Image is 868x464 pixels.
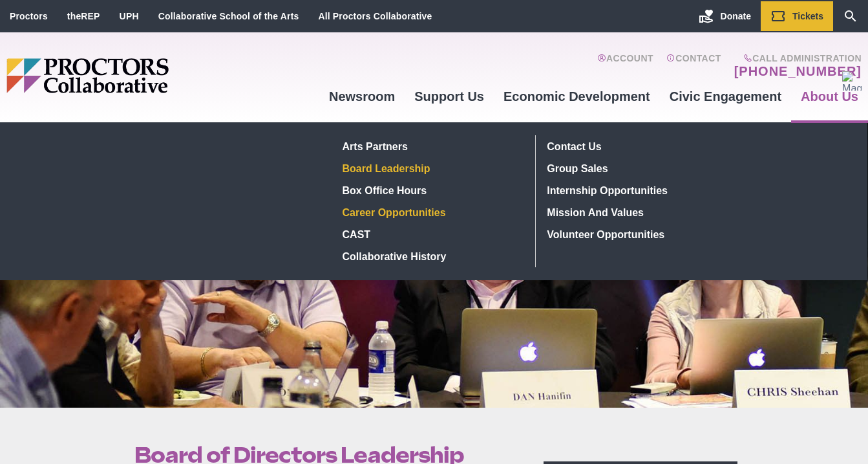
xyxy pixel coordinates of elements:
[6,58,268,93] img: Proctors logo
[120,11,139,21] a: UPH
[405,79,494,114] a: Support Us
[542,201,731,223] a: Mission and Values
[542,179,731,201] a: Internship Opportunities
[833,1,868,31] a: Search
[761,1,833,31] a: Tickets
[67,11,100,21] a: theREP
[666,53,721,79] a: Contact
[597,53,653,79] a: Account
[10,11,48,21] a: Proctors
[337,223,525,245] a: CAST
[542,223,731,245] a: Volunteer Opportunities
[494,79,660,114] a: Economic Development
[792,11,823,21] span: Tickets
[318,11,432,21] a: All Proctors Collaborative
[337,157,525,179] a: Board Leadership
[337,245,525,267] a: Collaborative History
[542,135,731,157] a: Contact Us
[734,63,862,79] a: [PHONE_NUMBER]
[721,11,751,21] span: Donate
[337,201,525,223] a: Career Opportunities
[791,79,868,114] a: About Us
[158,11,299,21] a: Collaborative School of the Arts
[542,157,731,179] a: Group Sales
[337,179,525,201] a: Box Office hours
[660,79,791,114] a: Civic Engagement
[730,53,862,63] span: Call Administration
[689,1,761,31] a: Donate
[319,79,405,114] a: Newsroom
[337,135,525,157] a: Arts Partners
